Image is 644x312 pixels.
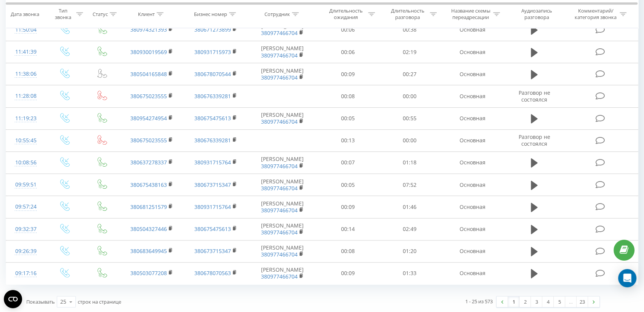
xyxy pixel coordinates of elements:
td: Основная [441,196,505,218]
a: 380673715347 [194,181,231,188]
a: 380977466704 [261,229,298,236]
div: Сотрудник [264,11,290,18]
div: 1 - 25 из 573 [465,298,493,305]
div: Аудиозапись разговора [512,8,562,21]
a: 23 [577,296,588,307]
div: 11:41:39 [14,45,38,59]
div: Длительность ожидания [325,8,366,21]
div: Клиент [138,11,155,18]
td: 00:00 [379,129,441,151]
div: 25 [60,298,66,306]
a: 380931715764 [194,203,231,210]
a: 380931715973 [194,48,231,56]
td: 00:55 [379,107,441,129]
td: Основная [441,262,505,284]
td: 01:18 [379,151,441,174]
td: [PERSON_NAME] [248,196,317,218]
a: 380504165848 [130,70,167,78]
td: 00:27 [379,63,441,85]
div: 11:28:08 [14,89,38,103]
div: Название схемы переадресации [450,8,491,21]
a: 380676339281 [194,137,231,144]
div: Статус [93,11,108,18]
a: 380678070544 [194,70,231,78]
div: Дата звонка [11,11,39,18]
div: … [565,296,577,307]
td: 00:14 [317,218,379,240]
td: 02:49 [379,218,441,240]
a: 1 [508,296,519,307]
td: [PERSON_NAME] [248,151,317,174]
a: 380977466704 [261,185,298,192]
td: 00:08 [317,240,379,262]
a: 380974321393 [130,26,167,33]
span: Разговор не состоялся [518,133,550,147]
a: 380683649945 [130,247,167,255]
td: [PERSON_NAME] [248,41,317,63]
div: Тип звонка [52,8,74,21]
a: 380977466704 [261,162,298,170]
td: 02:19 [379,41,441,63]
div: 11:19:23 [14,111,38,126]
td: 00:07 [317,151,379,174]
div: 10:55:45 [14,133,38,148]
td: Основная [441,19,505,41]
td: Основная [441,151,505,174]
td: 00:00 [379,85,441,107]
td: 00:06 [317,41,379,63]
a: 380637278337 [130,159,167,166]
div: Длительность разговора [387,8,428,21]
a: 380977466704 [261,52,298,59]
a: 380504327446 [130,225,167,232]
div: 11:38:06 [14,67,38,81]
a: 2 [519,296,531,307]
td: [PERSON_NAME] [248,107,317,129]
span: Разговор не состоялся [518,89,550,103]
a: 4 [542,296,554,307]
td: [PERSON_NAME] [248,19,317,41]
td: Основная [441,85,505,107]
button: Open CMP widget [4,290,22,308]
a: 3 [531,296,542,307]
a: 380676339281 [194,92,231,100]
span: строк на странице [78,298,121,305]
div: Open Intercom Messenger [618,269,636,287]
a: 380675475613 [194,225,231,232]
td: 00:09 [317,262,379,284]
td: Основная [441,218,505,240]
a: 380977466704 [261,251,298,258]
td: 01:46 [379,196,441,218]
td: 00:06 [317,19,379,41]
td: Основная [441,174,505,196]
div: Комментарий/категория звонка [573,8,618,21]
a: 380977466704 [261,74,298,81]
div: 09:26:39 [14,244,38,259]
div: 09:32:37 [14,222,38,237]
a: 380675023555 [130,92,167,100]
a: 380930019569 [130,48,167,56]
a: 380977466704 [261,118,298,125]
td: 01:20 [379,240,441,262]
span: Показывать [26,298,55,305]
td: 00:13 [317,129,379,151]
td: 01:33 [379,262,441,284]
td: Основная [441,129,505,151]
td: Основная [441,107,505,129]
div: 10:08:56 [14,155,38,170]
div: 09:17:16 [14,266,38,281]
td: [PERSON_NAME] [248,262,317,284]
td: [PERSON_NAME] [248,174,317,196]
td: 00:05 [317,107,379,129]
a: 380675023555 [130,137,167,144]
a: 380931715764 [194,159,231,166]
a: 5 [554,296,565,307]
td: 07:52 [379,174,441,196]
td: [PERSON_NAME] [248,240,317,262]
a: 380678070563 [194,269,231,277]
a: 380681251579 [130,203,167,210]
a: 380977466704 [261,273,298,280]
a: 380977466704 [261,29,298,37]
td: [PERSON_NAME] [248,218,317,240]
div: 09:57:24 [14,199,38,214]
td: 00:09 [317,196,379,218]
